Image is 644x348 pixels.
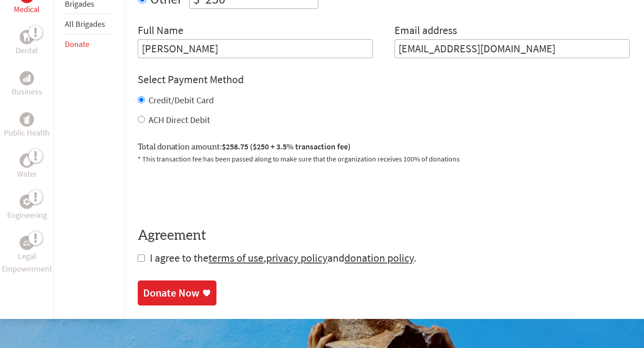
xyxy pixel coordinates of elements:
img: Water [23,156,30,166]
a: Public HealthPublic Health [4,112,50,139]
a: All Brigades [65,19,105,29]
a: BusinessBusiness [12,71,42,98]
div: Donate Now [143,286,199,300]
iframe: reCAPTCHA [138,175,274,210]
img: Legal Empowerment [23,240,30,246]
li: Donate [65,34,113,54]
p: Business [12,85,42,98]
a: Legal EmpowermentLegal Empowerment [2,236,52,275]
p: Public Health [4,127,50,139]
div: Engineering [20,195,34,209]
p: * This transaction fee has been passed along to make sure that the organization receives 100% of ... [138,153,630,164]
label: Full Name [138,23,183,39]
p: Water [17,168,37,180]
div: Dental [20,30,34,44]
div: Public Health [20,112,34,127]
span: $258.75 ($250 + 3.5% transaction fee) [222,141,351,152]
p: Engineering [7,209,47,221]
input: Your Email [394,39,630,58]
label: Total donation amount: [138,140,351,153]
img: Public Health [23,115,30,124]
a: donation policy [344,251,414,265]
label: Credit/Debit Card [148,94,214,106]
label: ACH Direct Debit [148,114,210,125]
div: Water [20,153,34,168]
p: Dental [16,44,38,57]
h4: Agreement [138,228,630,244]
a: privacy policy [266,251,327,265]
a: Donate Now [138,280,216,306]
a: Donate [65,39,89,49]
h4: Select Payment Method [138,72,630,87]
a: terms of use [208,251,263,265]
input: Enter Full Name [138,39,373,58]
a: WaterWater [17,153,37,180]
a: DentalDental [16,30,38,57]
img: Engineering [23,198,30,205]
div: Business [20,71,34,85]
img: Dental [23,33,30,42]
a: EngineeringEngineering [7,195,47,221]
label: Email address [394,23,457,39]
p: Legal Empowerment [2,250,52,275]
div: Legal Empowerment [20,236,34,250]
span: I agree to the , and . [150,251,416,265]
li: All Brigades [65,14,113,34]
img: Business [23,75,30,82]
p: Medical [14,3,40,16]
